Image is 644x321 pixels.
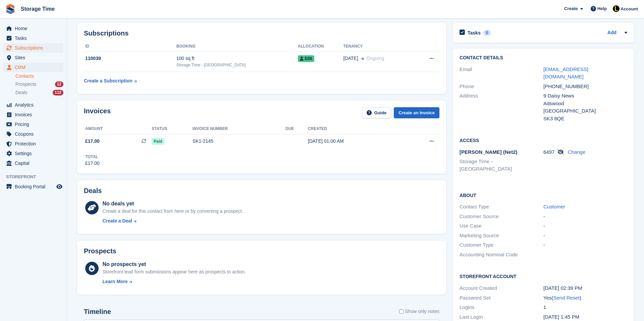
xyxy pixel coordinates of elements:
span: Home [15,24,55,33]
span: Prospects [15,81,36,87]
label: Show only notes [399,308,439,315]
div: No prospects yet [102,260,246,268]
span: Analytics [15,100,55,110]
span: [PERSON_NAME] (Net2) [460,149,518,155]
span: Pricing [15,120,55,129]
div: Phone [460,83,543,90]
span: 6497 [543,149,554,155]
th: Status [152,124,193,134]
a: Create a Deal [102,217,243,224]
a: menu [3,43,63,53]
span: Ongoing [367,56,384,61]
div: Create a deal for this contact from here or by converting a prospect. [102,208,243,215]
th: Amount [84,124,152,134]
th: Created [308,124,402,134]
a: menu [3,139,63,148]
h2: Timeline [84,308,111,316]
span: Settings [15,149,55,158]
span: Coupons [15,129,55,139]
div: Total [85,154,100,160]
div: 110039 [84,55,176,62]
div: 112 [53,90,63,95]
h2: Access [460,137,627,143]
img: Laaibah Sarwar [613,5,620,12]
div: Storefront lead form submissions appear here as prospects to action. [102,268,246,275]
h2: Deals [84,187,102,195]
span: [DATE] [343,55,358,62]
div: Email [460,66,543,81]
a: menu [3,63,63,72]
div: 100 sq ft [176,55,298,62]
a: menu [3,34,63,43]
div: £17.00 [85,160,100,167]
a: Guide [362,107,391,118]
span: ( ) [551,295,581,301]
th: Booking [176,41,298,52]
h2: Invoices [84,107,111,118]
div: [DATE] 02:39 PM [543,284,627,292]
a: Storage Time [18,3,57,14]
div: [GEOGRAPHIC_DATA] [543,107,627,115]
span: Create [564,5,578,12]
div: Logins [460,304,543,311]
a: [EMAIL_ADDRESS][DOMAIN_NAME] [543,66,588,80]
div: Learn More [102,278,127,285]
div: Accounting Nominal Code [460,251,543,259]
div: - [543,241,627,249]
a: menu [3,53,63,62]
div: Use Case [460,222,543,230]
a: Send Reset [553,295,579,301]
span: Subscriptions [15,43,55,53]
h2: Subscriptions [84,29,439,37]
span: Tasks [15,34,55,43]
span: Booking Portal [15,182,55,191]
span: Account [621,6,638,12]
span: Paid [152,138,164,145]
th: ID [84,41,176,52]
span: Storefront [6,174,67,180]
a: menu [3,158,63,168]
a: menu [3,149,63,158]
div: 9 Daisy News [543,92,627,100]
h2: Tasks [468,30,481,36]
th: Tenancy [343,41,415,52]
span: Protection [15,139,55,148]
div: Customer Source [460,213,543,220]
li: Storage Time - [GEOGRAPHIC_DATA] [460,158,543,173]
span: Deals [15,89,28,96]
div: 12 [55,81,63,87]
div: Adswood [543,100,627,108]
div: Last Login [460,313,543,321]
div: 1 [543,304,627,311]
a: Create a Subscription [84,75,137,87]
input: Show only notes [399,308,404,315]
span: Sites [15,53,55,62]
span: £17.00 [85,138,100,145]
th: Due [285,124,308,134]
a: Add [607,29,616,37]
a: menu [3,24,63,33]
div: Create a Subscription [84,77,132,84]
a: Learn More [102,278,246,285]
span: Help [597,5,607,12]
div: Yes [543,294,627,302]
th: Allocation [298,41,343,52]
span: CRM [15,63,55,72]
time: 2025-09-26 12:45:17 UTC [543,314,579,320]
div: Marketing Source [460,232,543,240]
span: Invoices [15,110,55,119]
th: Invoice number [193,124,285,134]
div: - [543,232,627,240]
h2: Contact Details [460,55,627,61]
span: D26 [298,55,314,62]
h2: About [460,192,627,198]
a: Prospects 12 [15,81,63,88]
a: menu [3,182,63,191]
div: Customer Type [460,241,543,249]
div: No deals yet [102,200,243,208]
div: SK3 8QE [543,115,627,123]
span: Capital [15,158,55,168]
div: 0 [483,30,491,36]
a: Preview store [55,183,63,191]
div: Address [460,92,543,122]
